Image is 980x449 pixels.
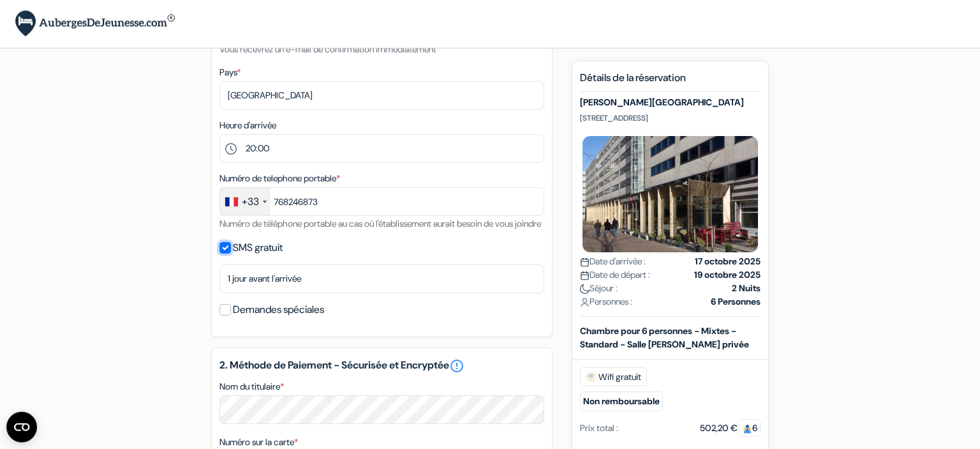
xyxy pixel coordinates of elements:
span: Séjour : [580,282,618,295]
span: 6 [738,419,761,437]
a: error_outline [449,358,464,374]
img: calendar.svg [580,271,590,280]
label: Numéro sur la carte [219,436,298,449]
label: Nom du titulaire [219,380,284,393]
img: free_wifi.svg [586,372,596,382]
strong: 17 octobre 2025 [695,255,761,268]
img: guest.svg [743,424,752,434]
div: +33 [242,194,259,209]
h5: Détails de la réservation [580,72,761,92]
label: Numéro de telephone portable [219,172,340,185]
img: moon.svg [580,284,590,294]
small: Vous recevrez un e-mail de confirmation immédiatement [219,43,436,55]
button: Ouvrir le widget CMP [6,412,37,443]
small: Numéro de téléphone portable au cas où l'établissement aurait besoin de vous joindre [219,218,541,229]
label: Heure d'arrivée [219,119,276,132]
small: Non remboursable [580,392,663,411]
img: AubergesDeJeunesse.com [15,11,175,37]
input: 6 12 34 56 78 [219,187,544,216]
span: Date d'arrivée : [580,255,646,268]
span: Date de départ : [580,268,650,282]
strong: 6 Personnes [711,295,761,308]
h5: [PERSON_NAME][GEOGRAPHIC_DATA] [580,97,761,108]
span: Wifi gratuit [580,367,647,386]
img: calendar.svg [580,257,590,267]
div: 502,20 € [700,422,761,435]
b: Chambre pour 6 personnes - Mixtes - Standard - Salle [PERSON_NAME] privée [580,325,749,350]
label: Demandes spéciales [233,301,324,319]
div: France: +33 [220,188,271,215]
h5: 2. Méthode de Paiement - Sécurisée et Encryptée [219,358,544,374]
strong: 2 Nuits [732,282,761,295]
img: user_icon.svg [580,298,590,307]
div: Prix total : [580,422,618,435]
strong: 19 octobre 2025 [694,268,761,282]
label: Pays [219,66,241,79]
label: SMS gratuit [233,239,283,257]
p: [STREET_ADDRESS] [580,113,761,123]
span: Personnes : [580,295,632,308]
